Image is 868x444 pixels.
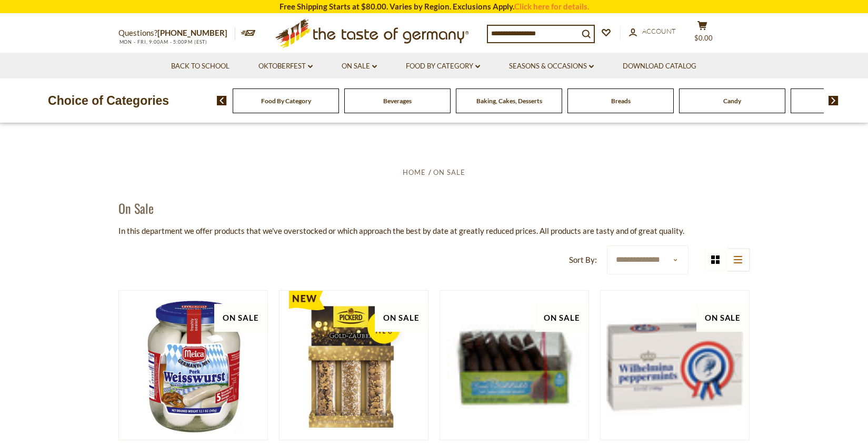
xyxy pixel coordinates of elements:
[261,97,311,105] a: Food By Category
[509,61,594,72] a: Seasons & Occasions
[829,96,839,105] img: next arrow
[723,97,741,105] a: Candy
[280,291,428,440] img: Pickerd "Gold Magic" Sugar Baking Decoration, 3 pack, 70g
[383,97,412,105] a: Beverages
[687,21,719,47] button: $0.00
[157,28,227,37] a: [PHONE_NUMBER]
[642,27,676,35] span: Account
[433,168,465,176] a: On Sale
[403,168,426,176] a: Home
[623,61,696,72] a: Download Catalog
[514,2,589,11] a: Click here for details.
[171,61,230,72] a: Back to School
[476,97,542,105] a: Baking, Cakes, Desserts
[611,97,631,105] a: Breads
[217,96,227,105] img: previous arrow
[694,34,713,42] span: $0.00
[629,26,676,37] a: Account
[118,200,154,216] h1: On Sale
[342,61,377,72] a: On Sale
[118,26,235,40] p: Questions?
[406,61,480,72] a: Food By Category
[118,224,750,238] p: In this department we offer products that we've overstocked or which approach the best by date at...
[258,61,313,72] a: Oktoberfest
[569,253,597,267] label: Sort By:
[440,291,589,440] img: Wicklein Easter Bunnies Milk Chocolate Glazed
[118,39,208,45] span: MON - FRI, 9:00AM - 5:00PM (EST)
[601,291,750,440] img: Wilhelmina Travel Peppermint Box
[119,291,268,440] img: Meica Weisswurst Sausages in glass jar, 12 oz. - SALE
